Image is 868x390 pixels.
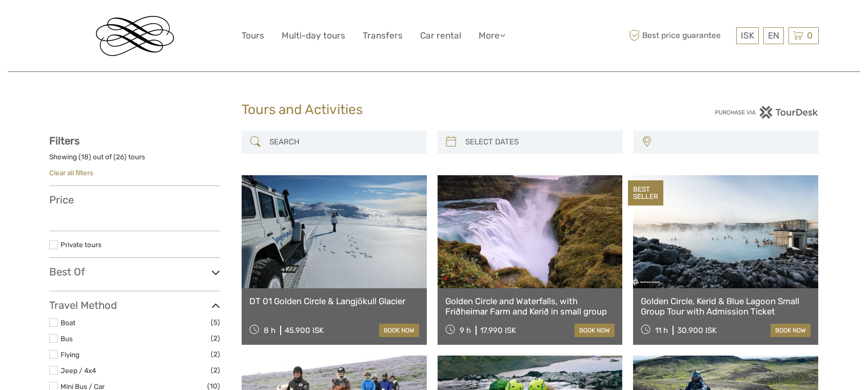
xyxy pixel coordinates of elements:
[805,30,814,41] span: 0
[242,102,626,118] h1: Tours and Activities
[771,324,811,337] a: book now
[49,135,80,147] strong: Filters
[249,296,419,306] a: DT 01 Golden Circle & Langjökull Glacier
[49,299,220,311] h3: Travel Method
[655,326,668,335] span: 11 h
[61,319,75,327] a: Boat
[575,324,615,337] a: book now
[49,169,93,177] a: Clear all filters
[211,348,220,360] span: (2)
[49,152,220,168] div: Showing ( ) out of ( ) tours
[285,326,324,335] div: 45.900 ISK
[741,30,754,41] span: ISK
[461,133,618,151] input: SELECT DATES
[49,266,220,278] h3: Best Of
[420,28,461,43] a: Car rental
[264,326,275,335] span: 8 h
[61,350,80,359] a: Flying
[626,27,734,44] span: Best price guarantee
[480,326,516,335] div: 17.990 ISK
[211,332,220,344] span: (2)
[460,326,471,335] span: 9 h
[641,296,811,317] a: Golden Circle, Kerid & Blue Lagoon Small Group Tour with Admission Ticket
[211,317,220,328] span: (5)
[763,27,784,44] div: EN
[242,28,264,43] a: Tours
[61,240,102,249] a: Private tours
[211,364,220,376] span: (2)
[265,133,422,151] input: SEARCH
[61,335,73,343] a: Bus
[96,16,174,56] img: Reykjavik Residence
[61,366,96,375] a: Jeep / 4x4
[677,326,717,335] div: 30.900 ISK
[282,28,345,43] a: Multi-day tours
[379,324,419,337] a: book now
[628,180,663,206] div: BEST SELLER
[363,28,403,43] a: Transfers
[445,296,615,317] a: Golden Circle and Waterfalls, with Friðheimar Farm and Kerið in small group
[715,106,819,119] img: PurchaseViaTourDesk.png
[81,152,89,162] label: 18
[479,28,505,43] a: More
[116,152,124,162] label: 26
[49,194,220,206] h3: Price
